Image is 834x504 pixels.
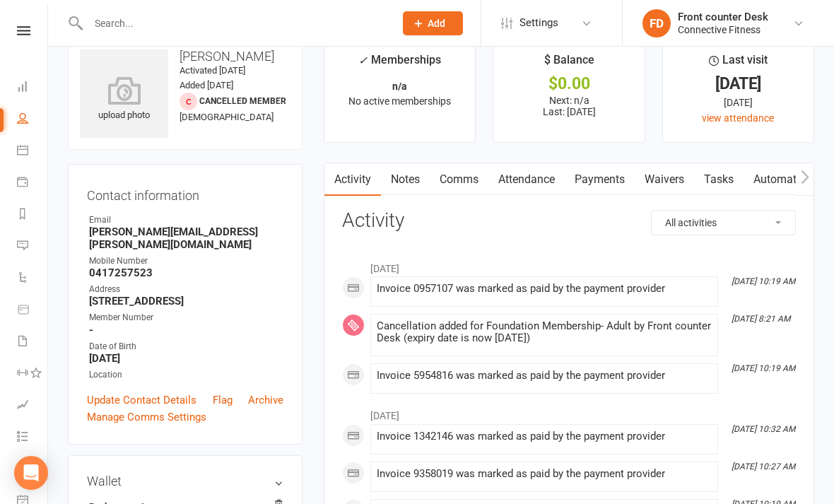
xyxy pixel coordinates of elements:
a: Attendance [488,163,565,196]
div: Invoice 1342146 was marked as paid by the payment provider [377,430,712,443]
a: Update Contact Details [87,392,196,409]
a: Reports [17,199,49,231]
div: Cancellation added for Foundation Membership- Adult by Front counter Desk (expiry date is now [DA... [377,320,712,344]
strong: [STREET_ADDRESS] [89,295,283,307]
strong: [DATE] [89,352,283,365]
div: Mobile Number [89,254,283,268]
a: Calendar [17,136,49,168]
div: Invoice 9358019 was marked as paid by the payment provider [377,468,712,480]
span: Settings [519,7,558,39]
div: Front counter Desk [678,11,768,23]
i: [DATE] 10:32 AM [732,424,795,434]
time: Activated [DATE] [180,65,245,76]
a: Manage Comms Settings [87,409,206,426]
h3: Wallet [87,474,283,488]
div: $0.00 [506,76,631,91]
div: Date of Birth [89,340,283,353]
div: [DATE] [676,76,801,91]
span: No active memberships [348,95,451,107]
a: Payments [17,168,49,199]
div: Last visit [709,51,768,76]
a: Archive [248,392,283,409]
div: Open Intercom Messenger [14,456,48,490]
div: $ Balance [544,51,594,76]
a: view attendance [702,112,774,124]
li: [DATE] [342,254,796,276]
h3: Contact information [87,183,283,203]
p: Next: n/a Last: [DATE] [506,95,631,117]
a: Product Sales [17,295,49,327]
input: Search... [84,13,384,33]
a: Assessments [17,390,49,422]
a: Comms [430,163,488,196]
strong: n/a [392,81,407,92]
a: Dashboard [17,72,49,104]
a: Automations [744,163,828,196]
span: [DEMOGRAPHIC_DATA] [180,112,274,122]
div: Email [89,213,283,227]
div: Invoice 0957107 was marked as paid by the payment provider [377,283,712,295]
div: Location [89,368,283,382]
a: Flag [213,392,233,409]
div: Member Number [89,311,283,324]
div: Memberships [358,51,441,77]
a: Payments [565,163,635,196]
button: Add [403,11,463,35]
div: upload photo [80,76,168,123]
div: Address [89,283,283,296]
div: [DATE] [676,95,801,110]
span: Cancelled member [199,96,286,106]
time: Added [DATE] [180,80,233,90]
li: [DATE] [342,401,796,423]
a: People [17,104,49,136]
a: Tasks [694,163,744,196]
strong: [PERSON_NAME][EMAIL_ADDRESS][PERSON_NAME][DOMAIN_NAME] [89,225,283,251]
a: Activity [324,163,381,196]
i: [DATE] 10:27 AM [732,462,795,471]
a: Notes [381,163,430,196]
h3: [PERSON_NAME] [80,49,290,64]
i: [DATE] 10:19 AM [732,276,795,286]
div: Connective Fitness [678,23,768,36]
strong: 0417257523 [89,266,283,279]
a: What's New [17,454,49,486]
i: [DATE] 10:19 AM [732,363,795,373]
i: ✓ [358,54,368,67]
i: [DATE] 8:21 AM [732,314,790,324]
strong: - [89,324,283,336]
a: Waivers [635,163,694,196]
span: Add [428,18,445,29]
div: Invoice 5954816 was marked as paid by the payment provider [377,370,712,382]
div: FD [642,9,671,37]
h3: Activity [342,210,796,232]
